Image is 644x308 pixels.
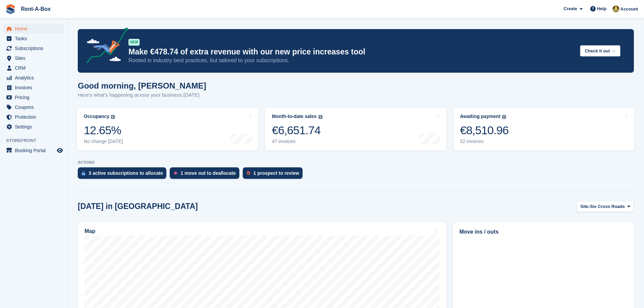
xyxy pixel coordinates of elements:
[181,170,236,176] div: 1 move out to deallocate
[128,57,575,64] p: Rooted in industry best practices, but tailored to your subscriptions.
[84,114,109,119] div: Occupancy
[89,170,163,176] div: 3 active subscriptions to allocate
[56,146,64,155] a: Preview store
[15,73,55,82] span: Analytics
[15,146,55,155] span: Booking Portal
[272,114,316,119] div: Month-to-date sales
[3,102,64,112] a: menu
[128,39,140,46] div: NEW
[597,5,606,12] span: Help
[620,6,638,13] span: Account
[15,102,55,112] span: Coupons
[77,108,258,150] a: Occupancy 12.65% No change [DATE]
[5,4,16,14] img: stora-icon-8386f47178a22dfd0bd8f6a31ec36ba5ce8667c1dd55bd0f319d3a0aa187defe.svg
[85,228,95,234] h2: Map
[460,123,509,137] div: €8,510.96
[502,115,506,119] img: icon-info-grey-7440780725fd019a000dd9b08b2336e03edf1995a4989e88bcd33f0948082b44.svg
[3,53,64,63] a: menu
[580,45,620,56] button: Check it out →
[15,63,55,73] span: CRM
[254,170,299,176] div: 1 prospect to review
[3,93,64,102] a: menu
[174,171,177,175] img: move_outs_to_deallocate_icon-f764333ba52eb49d3ac5e1228854f67142a1ed5810a6f6cc68b1a99e826820c5.svg
[247,171,250,175] img: prospect-51fa495bee0391a8d652442698ab0144808aea92771e9ea1ae160a38d050c398.svg
[459,228,627,236] h2: Move ins / outs
[84,139,123,144] div: No change [DATE]
[3,34,64,43] a: menu
[3,73,64,82] a: menu
[460,114,501,119] div: Awaiting payment
[3,44,64,53] a: menu
[15,24,55,33] span: Home
[3,122,64,132] a: menu
[84,123,123,137] div: 12.65%
[170,167,242,182] a: 1 move out to deallocate
[460,139,509,144] div: 52 invoices
[3,146,64,155] a: menu
[577,201,634,212] button: Site: Six Cross Roads
[15,93,55,102] span: Pricing
[18,3,53,15] a: Rent-A-Box
[78,160,634,165] p: ACTIONS
[78,81,206,90] h1: Good morning, [PERSON_NAME]
[272,123,322,137] div: €6,651.74
[111,115,115,119] img: icon-info-grey-7440780725fd019a000dd9b08b2336e03edf1995a4989e88bcd33f0948082b44.svg
[3,83,64,92] a: menu
[580,203,590,210] span: Site:
[453,108,635,150] a: Awaiting payment €8,510.96 52 invoices
[3,112,64,122] a: menu
[15,112,55,122] span: Protection
[15,53,55,63] span: Sites
[81,27,128,66] img: price-adjustments-announcement-icon-8257ccfd72463d97f412b2fc003d46551f7dbcb40ab6d574587a9cd5c0d94...
[564,5,577,12] span: Create
[613,5,619,12] img: Mairead Collins
[6,137,67,144] span: Storefront
[15,83,55,92] span: Invoices
[15,122,55,132] span: Settings
[78,202,198,211] h2: [DATE] in [GEOGRAPHIC_DATA]
[128,47,575,57] p: Make €478.74 of extra revenue with our new price increases tool
[78,167,170,182] a: 3 active subscriptions to allocate
[590,203,625,210] span: Six Cross Roads
[82,171,85,175] img: active_subscription_to_allocate_icon-d502201f5373d7db506a760aba3b589e785aa758c864c3986d89f69b8ff3...
[318,115,323,119] img: icon-info-grey-7440780725fd019a000dd9b08b2336e03edf1995a4989e88bcd33f0948082b44.svg
[15,34,55,43] span: Tasks
[272,139,322,144] div: 47 invoices
[3,24,64,33] a: menu
[78,91,206,99] p: Here's what's happening across your business [DATE]
[3,63,64,73] a: menu
[243,167,306,182] a: 1 prospect to review
[15,44,55,53] span: Subscriptions
[265,108,446,150] a: Month-to-date sales €6,651.74 47 invoices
